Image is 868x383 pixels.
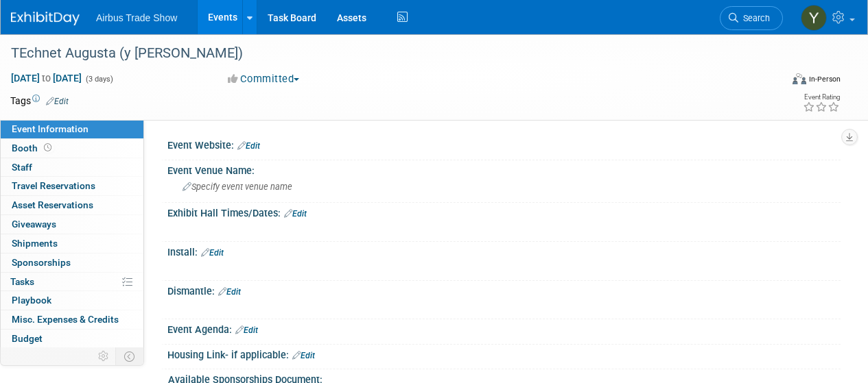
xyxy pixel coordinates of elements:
a: Booth [1,139,143,158]
img: Yolanda Bauza [801,5,827,31]
a: Edit [201,248,224,258]
div: Event Rating [803,94,840,101]
td: Tags [10,94,69,108]
img: ExhibitDay [11,12,80,25]
span: Sponsorships [12,257,71,268]
span: to [40,73,53,84]
span: (3 days) [84,75,113,84]
div: Install: [167,242,841,260]
td: Personalize Event Tab Strip [92,347,116,365]
a: Event Information [1,120,143,138]
img: Format-Inperson.png [793,73,806,84]
a: Playbook [1,291,143,310]
span: Booth [12,143,54,153]
a: Staff [1,158,143,177]
a: Edit [292,351,315,360]
span: Airbus Trade Show [96,12,177,23]
div: Event Venue Name: [167,160,841,177]
a: Edit [284,209,307,219]
div: Dismantle: [167,281,841,299]
div: In-Person [808,74,841,84]
button: Committed [223,72,305,86]
a: Travel Reservations [1,177,143,195]
a: Edit [218,287,241,297]
a: Search [720,6,783,30]
div: Event Format [719,71,841,92]
div: Event Website: [167,135,841,153]
span: Specify event venue name [183,182,292,192]
a: Edit [235,325,258,335]
span: Staff [12,162,32,173]
div: TEchnet Augusta (y [PERSON_NAME]) [6,41,770,66]
span: Giveaways [12,219,56,230]
span: Tasks [10,276,34,287]
a: Budget [1,330,143,348]
span: Search [738,13,770,23]
span: Shipments [12,238,58,249]
span: Playbook [12,295,51,306]
a: Tasks [1,273,143,291]
span: Booth not reserved yet [41,143,54,153]
a: Sponsorships [1,254,143,272]
div: Exhibit Hall Times/Dates: [167,203,841,221]
span: [DATE] [DATE] [10,72,82,84]
div: Event Agenda: [167,319,841,337]
span: Travel Reservations [12,180,95,191]
span: Asset Reservations [12,199,93,210]
td: Toggle Event Tabs [116,347,144,365]
a: Edit [46,97,69,106]
span: Misc. Expenses & Credits [12,314,119,325]
a: Shipments [1,234,143,253]
a: Giveaways [1,215,143,234]
span: Budget [12,333,43,344]
span: Event Information [12,123,89,134]
a: Misc. Expenses & Credits [1,310,143,329]
a: Edit [237,141,260,151]
div: Housing Link- if applicable: [167,345,841,362]
a: Asset Reservations [1,196,143,214]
